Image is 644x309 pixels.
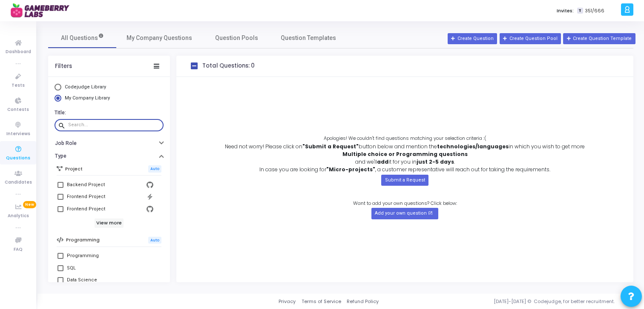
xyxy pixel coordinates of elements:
[6,48,31,56] span: Dashboard
[184,135,627,142] p: Apologies! We couldn't find questions matching your selection criteria :(
[67,204,105,214] div: Frontend Project
[67,251,99,261] div: Programming
[148,165,161,173] span: Auto
[126,34,192,43] span: My Company Questions
[67,275,97,285] div: Data Science
[67,180,105,190] div: Backend Project
[6,130,30,138] span: Interviews
[55,63,72,70] div: Filters
[577,8,583,14] span: T
[428,210,433,215] mat-icon: open_in_new
[437,143,509,150] b: technologies/languages
[67,192,105,202] div: Frontend Project
[48,150,170,163] button: Type
[371,208,439,219] button: Add your own question
[48,136,170,150] button: Job Role
[11,2,75,19] img: logo
[215,34,258,43] span: Question Pools
[302,298,341,305] a: Terms of Service
[65,95,110,101] span: My Company Library
[6,155,30,162] span: Questions
[55,153,66,159] h6: Type
[23,201,36,208] span: New
[381,175,428,186] button: Submit a Request
[65,84,106,90] span: Codejudge Library
[61,34,104,43] span: All Questions
[148,237,161,244] span: Auto
[448,33,497,44] button: Create Question
[67,263,76,273] div: SQL
[279,298,296,305] a: Privacy
[7,106,29,113] span: Contests
[8,213,29,220] span: Analytics
[184,143,627,173] p: Need not worry! Please click on button below and mention the in which you wish to get more and we...
[417,158,454,165] strong: just 2-5 days
[55,110,161,116] h6: Title:
[281,34,336,43] span: Question Templates
[14,246,23,253] span: FAQ
[347,298,379,305] a: Refund Policy
[342,150,468,158] b: Multiple choice or Programming questions
[557,7,574,14] label: Invites:
[585,7,604,14] span: 351/666
[11,82,25,89] span: Tests
[326,166,375,173] b: "Micro-projects"
[95,218,124,228] h6: View more
[500,33,561,44] button: Create Question Pool
[55,140,77,147] h6: Job Role
[65,166,83,172] h6: Project
[202,62,255,69] h4: Total Questions: 0
[68,122,160,128] input: Search...
[58,122,68,129] mat-icon: search
[302,143,359,150] b: "Submit a Request"
[379,298,633,305] div: [DATE]-[DATE] © Codejudge, for better recruitment.
[55,84,164,104] mat-radio-group: Select Library
[563,33,635,44] button: Create Question Template
[377,158,388,165] b: add
[5,179,32,186] span: Candidates
[184,200,627,207] p: Want to add your own questions? Click below:
[66,237,100,243] h6: Programming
